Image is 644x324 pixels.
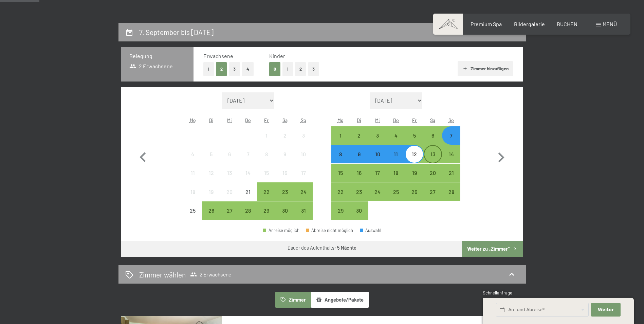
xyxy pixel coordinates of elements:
[203,189,220,206] div: 19
[368,126,387,145] div: Anreise möglich
[294,164,312,182] div: Sun Aug 17 2025
[357,117,361,123] abbr: Dienstag
[190,271,231,278] span: 2 Erwachsene
[387,126,405,145] div: Thu Sep 04 2025
[337,117,344,123] abbr: Montag
[458,61,513,76] button: Zimmer hinzufügen
[239,182,257,201] div: Thu Aug 21 2025
[405,164,423,182] div: Fri Sep 19 2025
[406,133,423,150] div: 5
[443,151,460,168] div: 14
[220,182,239,201] div: Anreise nicht möglich
[221,170,238,187] div: 13
[240,189,257,206] div: 21
[405,182,423,201] div: Anreise möglich
[368,164,387,182] div: Anreise möglich
[257,182,276,201] div: Anreise möglich
[220,201,239,220] div: Wed Aug 27 2025
[245,117,251,123] abbr: Donnerstag
[276,182,294,201] div: Sat Aug 23 2025
[258,170,275,187] div: 15
[442,164,460,182] div: Sun Sep 21 2025
[443,170,460,187] div: 21
[405,182,423,201] div: Fri Sep 26 2025
[350,126,368,145] div: Tue Sep 02 2025
[337,245,356,251] b: 5 Nächte
[424,145,442,163] div: Anreise möglich
[294,182,312,201] div: Anreise möglich
[368,182,387,201] div: Anreise möglich
[405,126,423,145] div: Anreise möglich
[257,164,276,182] div: Fri Aug 15 2025
[350,182,368,201] div: Anreise möglich
[424,145,442,163] div: Sat Sep 13 2025
[368,145,387,163] div: Anreise möglich
[203,62,214,76] button: 1
[184,182,202,201] div: Anreise nicht möglich
[405,126,423,145] div: Fri Sep 05 2025
[294,201,312,220] div: Sun Aug 31 2025
[331,145,350,163] div: Anreise möglich
[276,126,294,145] div: Sat Aug 02 2025
[276,208,293,225] div: 30
[311,292,369,307] button: Angebote/Pakete
[240,151,257,168] div: 7
[221,189,238,206] div: 20
[276,126,294,145] div: Anreise nicht möglich
[387,145,405,163] div: Thu Sep 11 2025
[239,201,257,220] div: Thu Aug 28 2025
[442,126,460,145] div: Sun Sep 07 2025
[139,270,186,280] h2: Zimmer wählen
[350,145,368,163] div: Tue Sep 09 2025
[257,145,276,163] div: Anreise nicht möglich
[294,164,312,182] div: Anreise nicht möglich
[424,170,441,187] div: 20
[471,21,502,27] a: Premium Spa
[184,145,202,163] div: Anreise nicht möglich
[257,201,276,220] div: Fri Aug 29 2025
[184,151,201,168] div: 4
[184,170,201,187] div: 11
[264,117,269,123] abbr: Freitag
[491,92,511,220] button: Nächster Monat
[442,182,460,201] div: Sun Sep 28 2025
[220,182,239,201] div: Wed Aug 20 2025
[557,21,577,27] a: BUCHEN
[424,126,442,145] div: Sat Sep 06 2025
[239,201,257,220] div: Anreise möglich
[405,145,423,163] div: Anreise möglich
[406,189,423,206] div: 26
[239,145,257,163] div: Thu Aug 07 2025
[424,182,442,201] div: Anreise möglich
[387,126,405,145] div: Anreise möglich
[184,189,201,206] div: 18
[263,228,299,233] div: Anreise möglich
[369,189,386,206] div: 24
[387,151,404,168] div: 11
[332,151,349,168] div: 8
[331,126,350,145] div: Anreise möglich
[282,117,288,123] abbr: Samstag
[393,117,399,123] abbr: Donnerstag
[257,126,276,145] div: Fri Aug 01 2025
[184,145,202,163] div: Mon Aug 04 2025
[276,145,294,163] div: Anreise nicht möglich
[295,189,312,206] div: 24
[295,62,306,76] button: 2
[257,145,276,163] div: Fri Aug 08 2025
[240,170,257,187] div: 14
[202,145,220,163] div: Tue Aug 05 2025
[369,170,386,187] div: 17
[350,201,368,220] div: Anreise möglich
[295,151,312,168] div: 10
[430,117,435,123] abbr: Samstag
[258,151,275,168] div: 8
[276,170,293,187] div: 16
[331,164,350,182] div: Anreise möglich
[242,62,254,76] button: 4
[269,53,285,59] span: Kinder
[129,62,173,70] span: 2 Erwachsene
[184,164,202,182] div: Anreise nicht möglich
[276,164,294,182] div: Sat Aug 16 2025
[351,133,368,150] div: 2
